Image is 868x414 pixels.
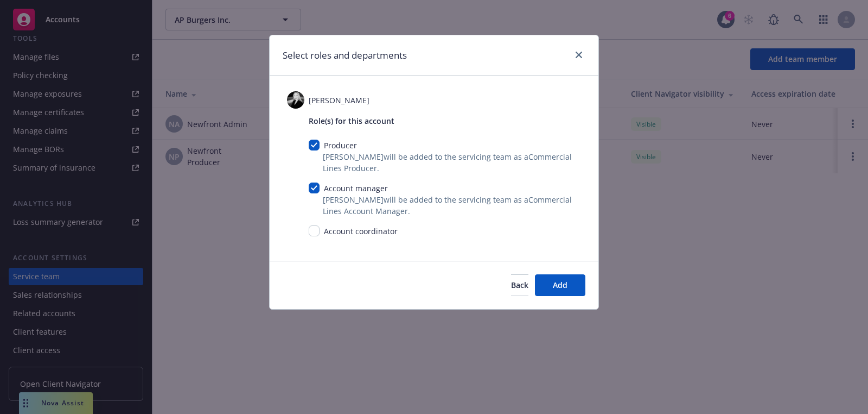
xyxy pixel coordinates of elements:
[287,91,304,109] img: photo
[511,280,528,290] span: Back
[323,151,581,174] span: [PERSON_NAME] will be added to the servicing team as a Commercial Lines Producer .
[323,194,581,217] span: [PERSON_NAME] will be added to the servicing team as a Commercial Lines Account Manager .
[324,140,357,150] span: Producer
[553,280,567,290] span: Add
[283,48,407,62] h1: Select roles and departments
[535,274,585,296] button: Add
[324,226,398,236] span: Account coordinator
[309,95,369,106] span: [PERSON_NAME]
[324,183,388,193] span: Account manager
[511,274,528,296] button: Back
[572,48,585,61] a: close
[309,115,581,127] span: Role(s) for this account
